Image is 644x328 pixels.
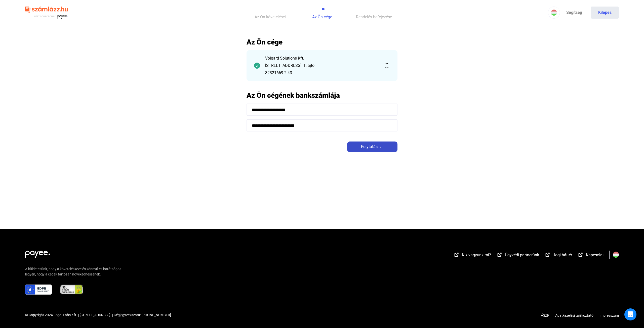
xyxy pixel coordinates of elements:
h2: Az Ön cégének bankszámlája [247,91,397,100]
img: external-link-white [545,252,551,257]
img: checkmark-darker-green-circle [254,63,260,69]
a: external-link-whiteÜgyvédi partnerünk [497,253,539,258]
img: ssl [60,285,83,295]
img: external-link-white [454,252,460,257]
img: expand [384,63,390,69]
span: Folytatás [361,144,378,150]
span: Kapcsolat [586,253,604,257]
img: HU [551,10,557,16]
div: [STREET_ADDRESS]. 1. ajtó [265,63,379,69]
img: external-link-white [497,252,503,257]
button: Kilépés [591,7,619,19]
img: gdpr [25,285,52,295]
img: arrow-right-white [378,146,384,148]
img: HU.svg [613,252,619,258]
button: Folytatásarrow-right-white [347,142,397,152]
div: 32321669-2-43 [265,70,379,76]
a: external-link-whiteKapcsolat [578,253,604,258]
img: external-link-white [578,252,584,257]
span: Rendelés befejezése [356,15,392,19]
a: Impresszum [599,313,619,317]
div: Volgard Solutions Kft. [265,55,379,61]
a: Adatkezelési tájékoztató [549,313,599,317]
a: ÁSZF [541,313,549,317]
a: Segítség [560,7,588,19]
a: external-link-whiteJogi háttér [545,253,572,258]
div: Open Intercom Messenger [624,308,636,320]
a: external-link-whiteKik vagyunk mi? [454,253,491,258]
img: white-payee-white-dot.svg [25,248,50,258]
span: Az Ön cége [312,15,332,19]
span: Ügyvédi partnerünk [505,253,539,257]
button: HU [548,7,560,19]
span: Kik vagyunk mi? [462,253,491,257]
span: Jogi háttér [553,253,572,257]
span: Az Ön követelései [255,15,286,19]
h2: Az Ön cége [247,38,397,46]
img: szamlazzhu-logo [25,5,68,21]
div: © Copyright 2024 Legal Labs Kft. | [STREET_ADDRESS]. | Cégjegyzékszám: [PHONE_NUMBER] [25,312,171,318]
